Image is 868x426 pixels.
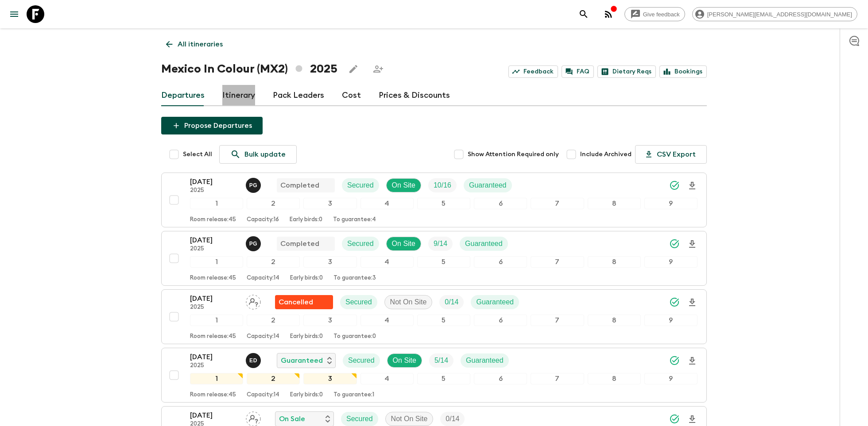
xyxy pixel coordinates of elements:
[384,295,433,309] div: Not On Site
[531,256,584,268] div: 7
[417,256,470,268] div: 5
[345,297,372,307] p: Secured
[341,412,378,426] div: Secured
[638,11,685,18] span: Give feedback
[692,7,857,21] div: [PERSON_NAME][EMAIL_ADDRESS][DOMAIN_NAME]
[392,238,415,249] p: On Site
[246,414,261,421] span: Assign pack leader
[275,295,333,309] div: Flash Pack cancellation
[342,237,379,251] div: Secured
[588,373,641,384] div: 8
[417,373,470,384] div: 5
[469,180,507,191] p: Guaranteed
[190,198,243,209] div: 1
[222,85,255,106] a: Itinerary
[281,355,323,366] p: Guaranteed
[280,180,319,191] p: Completed
[303,315,356,326] div: 3
[588,315,641,326] div: 8
[246,297,261,304] span: Assign pack leader
[588,256,641,268] div: 8
[190,304,239,311] p: 2025
[161,173,707,227] button: [DATE]2025Patricia GutierrezCompletedSecuredOn SiteTrip FillGuaranteed123456789Room release:45Cap...
[290,275,323,282] p: Early birds: 0
[347,238,374,249] p: Secured
[190,410,239,421] p: [DATE]
[303,256,356,268] div: 3
[161,35,228,53] a: All itineraries
[434,355,448,366] p: 5 / 14
[687,414,697,425] svg: Download Onboarding
[190,391,236,399] p: Room release: 45
[161,231,707,286] button: [DATE]2025Patricia GutierrezCompletedSecuredOn SiteTrip FillGuaranteed123456789Room release:45Cap...
[333,275,376,282] p: To guarantee: 3
[392,180,415,191] p: On Site
[249,357,257,364] p: E D
[183,150,212,159] span: Select All
[687,297,697,308] svg: Download Onboarding
[280,238,319,249] p: Completed
[531,373,584,384] div: 7
[247,391,279,399] p: Capacity: 14
[580,150,632,159] span: Include Archived
[5,5,23,23] button: menu
[247,315,300,326] div: 2
[161,348,707,403] button: [DATE]2025Ernesto Deciga AlcàntaraGuaranteedSecuredOn SiteTrip FillGuaranteed123456789Room releas...
[669,238,680,249] svg: Synced Successfully
[669,180,680,191] svg: Synced Successfully
[161,60,337,78] h1: Mexico In Colour (MX2) 2025
[219,145,297,164] a: Bulk update
[391,414,428,424] p: Not On Site
[669,297,680,307] svg: Synced Successfully
[246,239,263,246] span: Patricia Gutierrez
[466,355,504,366] p: Guaranteed
[348,355,375,366] p: Secured
[440,412,465,426] div: Trip Fill
[290,216,322,223] p: Early birds: 0
[476,297,514,307] p: Guaranteed
[434,238,447,249] p: 9 / 14
[273,85,324,106] a: Pack Leaders
[428,237,453,251] div: Trip Fill
[644,256,697,268] div: 9
[474,373,527,384] div: 6
[247,198,300,209] div: 2
[644,315,697,326] div: 9
[279,297,313,307] p: Cancelled
[290,391,323,399] p: Early birds: 0
[161,85,205,106] a: Departures
[340,295,377,309] div: Secured
[190,362,239,369] p: 2025
[190,216,236,223] p: Room release: 45
[346,414,373,424] p: Secured
[635,145,707,164] button: CSV Export
[178,39,223,50] p: All itineraries
[474,256,527,268] div: 6
[333,333,376,340] p: To guarantee: 0
[190,315,243,326] div: 1
[345,60,362,78] button: Edit this itinerary
[531,198,584,209] div: 7
[531,315,584,326] div: 7
[439,295,464,309] div: Trip Fill
[417,315,470,326] div: 5
[190,235,239,246] p: [DATE]
[393,355,416,366] p: On Site
[379,85,450,106] a: Prices & Discounts
[290,333,323,340] p: Early birds: 0
[244,149,286,160] p: Bulk update
[333,391,374,399] p: To guarantee: 1
[445,297,458,307] p: 0 / 14
[562,65,594,78] a: FAQ
[161,289,707,344] button: [DATE]2025Assign pack leaderFlash Pack cancellationSecuredNot On SiteTrip FillGuaranteed123456789...
[644,373,697,384] div: 9
[190,373,243,384] div: 1
[360,373,414,384] div: 4
[474,198,527,209] div: 6
[659,65,707,78] a: Bookings
[347,180,374,191] p: Secured
[190,177,239,187] p: [DATE]
[446,414,459,424] p: 0 / 14
[387,353,422,368] div: On Site
[247,275,279,282] p: Capacity: 14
